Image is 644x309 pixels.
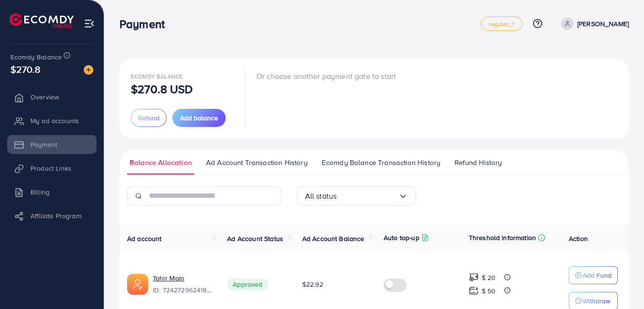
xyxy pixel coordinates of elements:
a: Tahir Main [153,273,212,283]
span: Action [569,234,588,243]
p: Add Fund [583,270,612,281]
span: Approved [227,278,268,290]
input: Search for option [337,189,398,203]
span: Ad Account Status [227,234,283,243]
button: Add balance [172,109,226,127]
p: Or choose another payment gate to start [257,70,396,82]
span: Ad account [127,234,162,243]
span: All status [305,189,337,203]
span: Ecomdy Balance [10,52,62,62]
a: regular_1 [481,17,522,31]
p: $ 50 [482,285,496,297]
p: Auto top-up [384,232,419,243]
img: top-up amount [469,272,479,282]
img: menu [84,18,95,29]
button: Add Fund [569,266,618,284]
a: [PERSON_NAME] [557,18,629,30]
span: $22.92 [302,280,323,289]
p: Threshold information [469,232,536,243]
img: image [84,65,93,75]
h3: Payment [119,17,172,31]
button: Refund [131,109,167,127]
p: $270.8 USD [131,83,193,95]
div: Search for option [297,186,416,205]
p: Withdraw [583,295,610,307]
span: regular_1 [489,21,514,27]
p: [PERSON_NAME] [577,18,629,29]
span: Add balance [180,113,218,123]
span: Refund [138,113,159,123]
span: Refund History [455,157,502,168]
img: ic-ads-acc.e4c84228.svg [127,274,148,295]
span: Ecomdy Balance Transaction History [322,157,440,168]
span: ID: 7242729624185159682 [153,285,212,295]
img: top-up amount [469,286,479,296]
div: <span class='underline'>Tahir Main</span></br>7242729624185159682 [153,273,212,295]
span: Balance Allocation [129,157,192,168]
span: Ad Account Transaction History [206,157,307,168]
span: $270.8 [10,62,40,76]
img: logo [10,13,74,28]
span: Ad Account Balance [302,234,365,243]
p: $ 20 [482,272,496,283]
span: Ecomdy Balance [131,72,183,80]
